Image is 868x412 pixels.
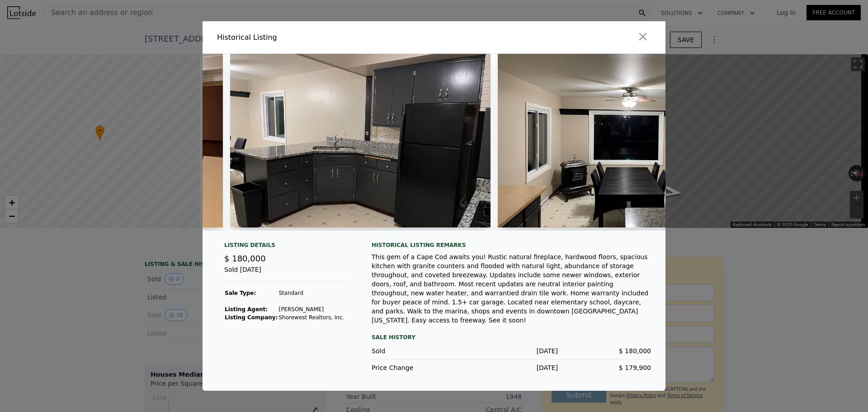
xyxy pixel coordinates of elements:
img: Property Img [498,54,759,227]
span: $ 180,000 [224,254,266,263]
div: Historical Listing remarks [372,242,651,249]
div: [DATE] [465,363,558,372]
div: Sold [DATE] [224,265,350,282]
div: Historical Listing [217,32,430,43]
span: $ 180,000 [619,347,651,355]
div: Listing Details [224,242,350,252]
td: [PERSON_NAME] [278,305,344,313]
div: Price Change [372,363,465,372]
td: Standard [278,289,344,297]
span: $ 179,900 [619,364,651,371]
div: This gem of a Cape Cod awaits you! Rustic natural fireplace, hardwood floors, spacious kitchen wi... [372,252,651,325]
td: Shorewest Realtors, Inc. [278,313,344,322]
strong: Listing Agent: [225,306,268,313]
div: Sold [372,346,465,355]
img: Property Img [230,54,491,227]
div: [DATE] [465,346,558,355]
div: Sale History [372,332,651,343]
strong: Sale Type: [225,290,256,296]
strong: Listing Company: [225,314,278,321]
